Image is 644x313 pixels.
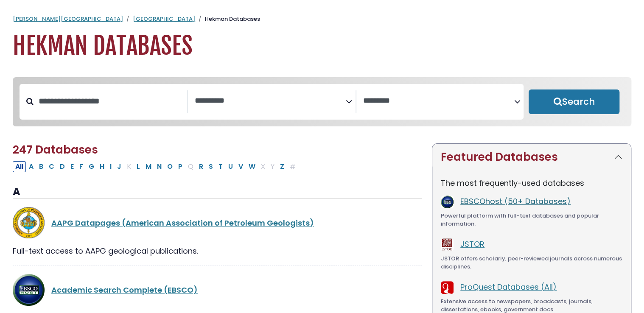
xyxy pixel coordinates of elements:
button: Filter Results O [165,161,175,172]
li: Hekman Databases [195,15,260,23]
button: Filter Results A [26,161,36,172]
button: Filter Results J [115,161,124,172]
button: Filter Results W [246,161,258,172]
button: All [13,161,26,172]
nav: breadcrumb [13,15,631,23]
div: Alpha-list to filter by first letter of database name [13,161,299,171]
button: Filter Results L [134,161,143,172]
h3: A [13,186,422,198]
button: Filter Results E [68,161,76,172]
button: Filter Results N [154,161,164,172]
p: The most frequently-used databases [441,177,622,189]
a: AAPG Datapages (American Association of Petroleum Geologists) [51,218,314,228]
button: Filter Results C [46,161,57,172]
div: JSTOR offers scholarly, peer-reviewed journals across numerous disciplines. [441,254,622,271]
button: Filter Results U [226,161,235,172]
button: Filter Results T [216,161,225,172]
a: ProQuest Databases (All) [460,282,557,292]
input: Search database by title or keyword [34,94,187,108]
button: Filter Results Z [277,161,287,172]
button: Filter Results P [176,161,185,172]
button: Submit for Search Results [529,89,619,114]
textarea: Search [363,97,514,106]
button: Filter Results B [36,161,46,172]
button: Filter Results H [97,161,107,172]
span: 247 Databases [13,142,98,157]
button: Featured Databases [432,144,631,170]
a: [PERSON_NAME][GEOGRAPHIC_DATA] [13,15,123,23]
a: Academic Search Complete (EBSCO) [51,285,198,295]
button: Filter Results F [77,161,86,172]
div: Powerful platform with full-text databases and popular information. [441,212,622,228]
button: Filter Results R [196,161,206,172]
button: Filter Results G [86,161,97,172]
button: Filter Results D [57,161,67,172]
a: JSTOR [460,239,484,249]
button: Filter Results S [206,161,216,172]
div: Full-text access to AAPG geological publications. [13,245,422,257]
a: [GEOGRAPHIC_DATA] [133,15,195,23]
button: Filter Results M [143,161,154,172]
a: EBSCOhost (50+ Databases) [460,196,571,207]
button: Filter Results I [107,161,114,172]
h1: Hekman Databases [13,32,631,60]
button: Filter Results V [236,161,246,172]
nav: Search filters [13,77,631,126]
textarea: Search [195,97,346,106]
